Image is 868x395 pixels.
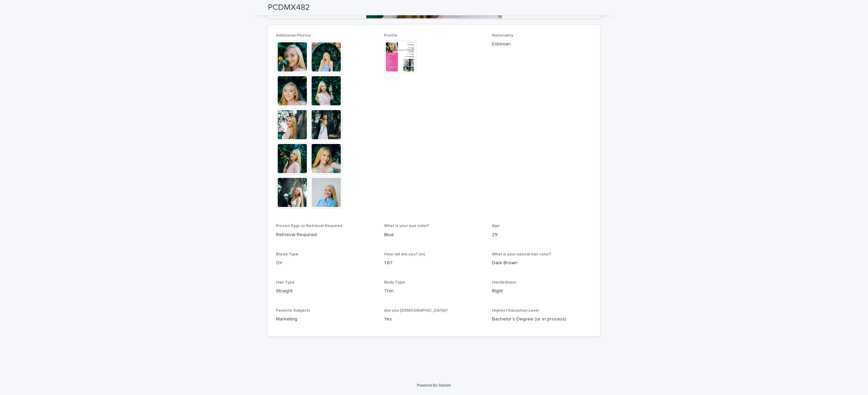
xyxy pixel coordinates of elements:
[384,309,448,313] span: Are you [DEMOGRAPHIC_DATA]?
[276,231,376,238] p: Retrieval Required
[276,288,376,295] p: Straight
[492,34,513,38] span: Nationality
[384,224,429,228] span: What is your eye color?
[492,224,500,228] span: Age
[492,252,551,256] span: What is your natural hair color?
[384,259,484,267] p: 1.67
[417,383,451,387] a: Powered By Stacker
[268,3,310,13] h2: PCDMX482
[492,280,516,285] span: Handedness
[492,41,592,48] p: Estonian
[384,231,484,238] p: Blue
[276,252,298,256] span: Blood Type
[276,316,376,323] p: Marketing
[276,34,311,38] span: Additional Photos
[276,224,342,228] span: Frozen Eggs or Retrieval Required
[384,316,484,323] p: Yes
[276,280,295,285] span: Hair Type
[492,288,592,295] p: Right
[384,252,425,256] span: How tall are you? (m)
[384,34,397,38] span: Profile
[276,309,310,313] span: Favorite Subjects
[384,280,405,285] span: Body Type
[492,231,592,238] p: 29
[384,288,484,295] p: Thin
[492,316,592,323] p: Bachelor's Degree (or in process)
[492,259,592,267] p: Dark Brown
[276,259,376,267] p: O+
[492,309,539,313] span: Highest Education Level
